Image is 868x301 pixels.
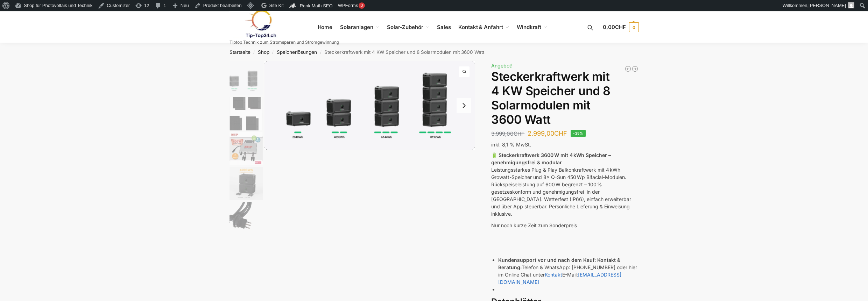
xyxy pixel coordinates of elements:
[528,130,567,137] bdi: 2.999,00
[337,12,382,43] a: Solaranlagen
[456,12,512,43] a: Kontakt & Anfahrt
[230,97,263,130] img: 6 Module bificiaL
[269,50,277,55] span: /
[571,130,586,137] span: -25%
[230,202,263,235] img: Anschlusskabel-3meter_schweizer-stecker
[491,63,513,69] span: Angebot!
[458,24,503,30] span: Kontakt & Anfahrt
[250,50,258,55] span: /
[629,22,639,32] span: 0
[631,65,638,72] a: Balkonkraftwerk 1780 Watt mit 4 KWh Zendure Batteriespeicher Notstrom fähig
[498,272,621,285] a: [EMAIL_ADDRESS][DOMAIN_NAME]
[491,70,638,127] h1: Steckerkraftwerk mit 4 KW Speicher und 8 Solarmodulen mit 3600 Watt
[517,24,541,30] span: Windkraft
[269,3,284,8] span: Site Kit
[615,24,626,30] span: CHF
[848,2,854,8] img: Benutzerbild von Rupert Spoddig
[624,65,631,72] a: Balkonkraftwerk 890 Watt Solarmodulleistung mit 1kW/h Zendure Speicher
[437,24,451,30] span: Sales
[434,12,454,43] a: Sales
[498,257,596,263] strong: Kundensupport vor und nach dem Kauf:
[545,272,562,278] a: Kontakt
[603,11,638,44] nav: Cart contents
[603,24,626,30] span: 0,00
[230,40,339,44] p: Tiptop Technik zum Stromsparen und Stromgewinnung
[491,142,531,148] span: inkl. 8,1 % MwSt.
[230,167,263,200] img: growatt Noah 2000
[491,151,638,217] p: Leistungsstarkes Plug & Play Balkonkraftwerk mit 4 kWh Growatt-Speicher und 8× Q-Sun 450 Wp Bifac...
[300,3,333,8] span: Rank Math SEO
[258,49,269,55] a: Shop
[217,43,651,61] nav: Breadcrumb
[491,152,611,165] strong: 🔋 Steckerkraftwerk 3600 W mit 4 kWh Speicher – genehmigungsfrei & modular
[491,222,638,229] p: Nur noch kurze Zeit zum Sonderpreis
[603,17,638,38] a: 0,00CHF 0
[491,130,524,137] bdi: 3.999,00
[340,24,373,30] span: Solaranlagen
[230,10,291,38] img: Solaranlagen, Speicheranlagen und Energiesparprodukte
[264,61,475,150] img: Growatt-NOAH-2000-flexible-erweiterung
[230,132,263,165] img: Nep800
[384,12,432,43] a: Solar-Zubehör
[514,12,551,43] a: Windkraft
[387,24,423,30] span: Solar-Zubehör
[317,50,324,55] span: /
[230,61,263,95] img: Growatt-NOAH-2000-flexible-erweiterung
[277,49,317,55] a: Speicherlösungen
[359,2,365,9] div: 3
[264,61,475,150] a: growatt noah 2000 flexible erweiterung scaledgrowatt noah 2000 flexible erweiterung scaled
[554,130,567,137] span: CHF
[514,130,524,137] span: CHF
[809,3,846,8] span: [PERSON_NAME]
[498,257,620,270] strong: Kontakt & Beratung:
[457,98,471,113] button: Next slide
[230,49,250,55] a: Startseite
[498,256,638,286] li: Telefon & WhatsApp: [PHONE_NUMBER] oder hier im Online Chat unter E-Mail:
